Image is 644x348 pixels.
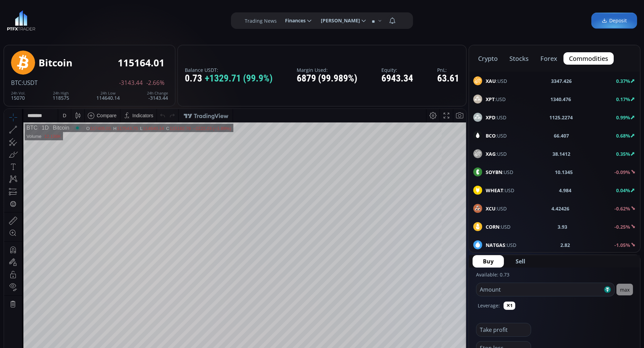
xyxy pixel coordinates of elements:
span: 12:16:26 (UTC) [384,277,417,282]
b: -1.05% [614,242,630,248]
b: WHEAT [486,187,503,194]
div: Bitcoin [39,57,72,68]
b: NATGAS [486,242,505,248]
b: -0.25% [614,224,630,230]
a: Deposit [591,13,637,29]
b: 0.04% [616,187,630,194]
div: L [136,17,139,22]
div: Toggle Percentage [426,273,435,286]
div: 114640.14 [139,17,160,22]
span: +1329.71 (99.9%) [205,73,273,84]
div: Market open [70,16,76,22]
label: Margin Used: [297,67,357,73]
label: PnL: [437,67,459,73]
div: 1m [56,277,63,282]
div: −2222.23 (−1.89%) [189,17,227,22]
b: 0.68% [616,132,630,139]
b: 0.99% [616,114,630,121]
span: :USD [486,96,506,103]
div: 1D [33,16,44,22]
div: 0.73 [185,73,273,84]
b: XPD [486,114,495,121]
div: -3143.44 [147,91,168,100]
div: C [162,17,166,22]
button: forex [535,52,563,65]
b: 66.407 [554,132,569,139]
b: BCO [486,132,496,139]
b: -0.62% [614,205,630,212]
b: 3347.426 [551,77,572,85]
span: -2.66% [146,80,165,86]
b: CORN [486,224,499,230]
div: 115182.78 [166,17,187,22]
b: 38.1412 [552,150,570,157]
span: BTC [11,79,22,87]
span: Sell [516,257,525,265]
div: 5y [25,277,30,282]
b: 4.42426 [552,205,570,212]
b: XPT [486,96,495,102]
div: Toggle Auto Scale [447,273,461,286]
div: auto [449,277,458,282]
div: 24h High [53,91,69,95]
label: Equity: [381,67,413,73]
div: Bitcoin [44,16,65,22]
div: H [109,17,113,22]
b: XAU [486,78,496,84]
label: Balance USDT: [185,67,273,73]
label: Available: 0.73 [476,271,509,278]
div: 63.61 [437,73,459,84]
b: 4.984 [559,187,571,194]
b: -0.09% [614,169,630,175]
span: :USD [486,205,507,212]
div: 5d [68,277,73,282]
b: XCU [486,205,496,212]
span: Finances [280,14,306,28]
div: 15070 [11,91,25,100]
div: 24h Vol. [11,91,25,95]
span: :USD [486,168,513,176]
b: 10.1345 [555,168,573,176]
b: 0.17% [616,96,630,102]
div: 24h Change [147,91,168,95]
div: 118575 [53,91,69,100]
b: 0.37% [616,78,630,84]
button: 12:16:26 (UTC) [381,273,419,286]
div: log [438,277,444,282]
b: 2.82 [561,241,570,249]
div: 3m [45,277,51,282]
div: Hide Drawings Toolbar [16,257,19,266]
div: O [82,17,86,22]
span: [PERSON_NAME] [316,14,360,28]
div: 12.138K [40,25,56,30]
div: Indicators [128,4,149,9]
div: 114640.14 [96,91,120,100]
button: Buy [473,255,504,268]
div: BTC [22,16,33,22]
button: stocks [504,52,534,65]
div: Volume [22,25,37,30]
div: D [59,4,62,9]
div: 115164.01 [118,57,165,68]
div: 6879 (99.989%) [297,73,357,84]
b: 1125.2274 [550,114,573,121]
span: -3143.44 [119,80,143,86]
b: 0.35% [616,151,630,157]
button: commodities [563,52,614,65]
label: Leverage: [478,302,500,309]
span: Deposit [602,17,627,24]
div: 1d [78,277,83,282]
button: crypto [473,52,503,65]
span: :USD [486,150,507,157]
b: SOYBN [486,169,502,175]
div: 117543.75 [113,17,134,22]
button: Sell [505,255,536,268]
b: 3.93 [558,223,567,230]
span: Buy [483,257,494,265]
b: 1340.476 [551,96,571,103]
span: :USD [486,114,506,121]
div: 1y [35,277,40,282]
img: LOGO [7,10,35,31]
span: :USD [486,77,507,85]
